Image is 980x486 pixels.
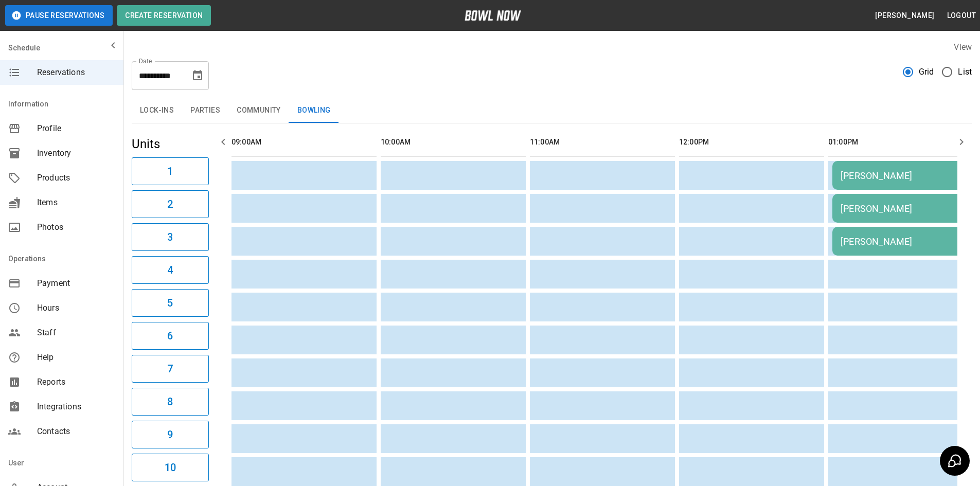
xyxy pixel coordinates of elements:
button: 9 [132,421,209,448]
div: [PERSON_NAME] [841,203,970,214]
div: [PERSON_NAME] [841,170,970,181]
th: 11:00AM [530,128,675,157]
h6: 10 [165,459,176,476]
div: inventory tabs [132,98,972,123]
span: Reports [37,376,115,388]
th: 09:00AM [231,128,377,157]
button: 6 [132,322,209,350]
button: 4 [132,256,209,284]
h6: 2 [167,196,173,212]
button: [PERSON_NAME] [871,6,938,25]
button: Logout [943,6,980,25]
th: 12:00PM [679,128,824,157]
span: Inventory [37,147,115,159]
button: 7 [132,355,209,383]
span: List [958,66,972,78]
span: Items [37,196,115,209]
span: Products [37,172,115,184]
button: 8 [132,388,209,416]
h6: 1 [167,163,173,179]
span: Photos [37,221,115,233]
div: [PERSON_NAME] [841,236,970,247]
span: Staff [37,327,115,339]
span: Grid [919,66,934,78]
img: logo [465,10,521,21]
span: Contacts [37,425,115,438]
button: Parties [182,98,228,123]
span: Hours [37,302,115,314]
h6: 5 [167,295,173,311]
button: 5 [132,289,209,317]
span: Help [37,351,115,364]
h6: 8 [167,393,173,410]
h6: 3 [167,229,173,245]
button: Choose date, selected date is Oct 10, 2025 [187,65,208,86]
button: Pause Reservations [5,5,113,26]
span: Reservations [37,66,115,79]
h6: 9 [167,426,173,443]
span: Payment [37,277,115,290]
h6: 7 [167,361,173,377]
button: Lock-ins [132,98,182,123]
th: 10:00AM [381,128,526,157]
button: Bowling [289,98,339,123]
h6: 4 [167,262,173,278]
button: 2 [132,190,209,218]
button: 1 [132,157,209,185]
span: Integrations [37,401,115,413]
span: Profile [37,122,115,135]
button: 3 [132,223,209,251]
h5: Units [132,136,209,152]
label: View [954,42,972,52]
button: 10 [132,454,209,481]
h6: 6 [167,328,173,344]
button: Community [228,98,289,123]
button: Create Reservation [117,5,211,26]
